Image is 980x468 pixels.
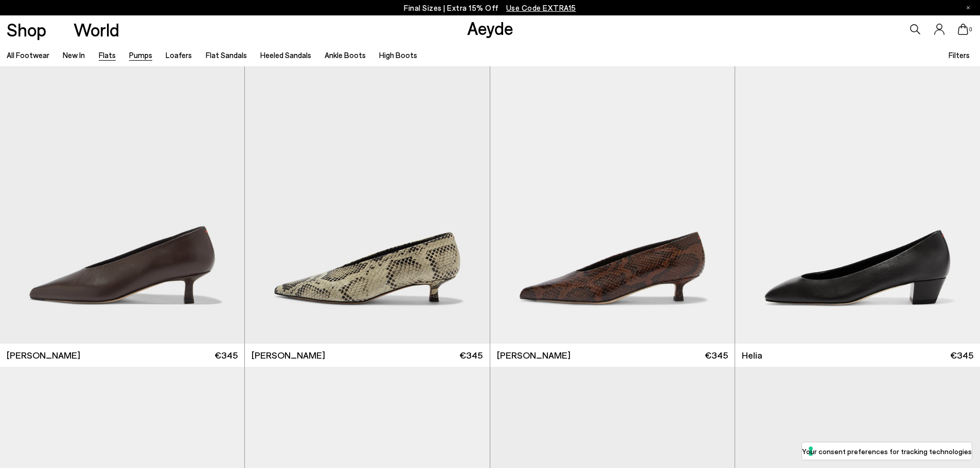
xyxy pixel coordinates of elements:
a: [PERSON_NAME] €345 [245,344,489,367]
span: 0 [968,27,973,32]
span: [PERSON_NAME] [252,349,325,362]
span: €345 [459,349,483,362]
span: €345 [950,349,973,362]
span: Helia [742,349,762,362]
a: Flat Sandals [206,50,247,60]
div: 2 / 6 [244,36,489,343]
a: New In [63,50,85,60]
a: World [74,21,119,39]
span: Filters [949,50,970,60]
span: €345 [215,349,238,362]
a: Pumps [129,50,152,60]
span: Navigate to /collections/ss25-final-sizes [506,3,576,12]
span: [PERSON_NAME] [497,349,571,362]
label: Your consent preferences for tracking technologies [802,446,972,457]
a: Ankle Boots [325,50,366,60]
a: Shop [7,21,46,39]
a: Loafers [166,50,192,60]
img: Helia Low-Cut Pumps [735,36,980,343]
a: 0 [958,24,968,35]
p: Final Sizes | Extra 15% Off [404,2,576,14]
a: Heeled Sandals [260,50,311,60]
button: Your consent preferences for tracking technologies [802,442,972,460]
span: [PERSON_NAME] [7,349,80,362]
a: All Footwear [7,50,49,60]
img: Clara Pointed-Toe Pumps [244,36,489,343]
a: Aeyde [467,17,513,39]
a: Flats [99,50,116,60]
img: Clara Pointed-Toe Pumps [490,36,735,343]
a: Helia €345 [735,344,980,367]
img: Clara Pointed-Toe Pumps [245,36,489,343]
span: €345 [705,349,728,362]
a: High Boots [379,50,417,60]
a: [PERSON_NAME] €345 [490,344,735,367]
